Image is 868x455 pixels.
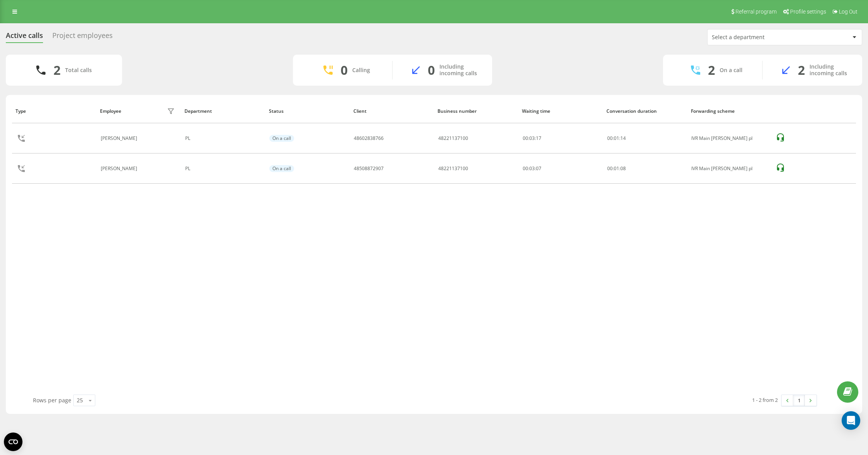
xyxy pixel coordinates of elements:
div: [PERSON_NAME] [101,136,139,141]
div: 0 [341,63,348,78]
div: Project employees [52,31,113,43]
span: Rows per page [33,396,71,404]
div: 00:03:17 [523,136,599,141]
span: 01 [614,135,619,141]
span: 08 [620,165,626,172]
div: 48221137100 [438,136,468,141]
div: Waiting time [522,109,599,114]
div: 2 [53,63,60,78]
div: Conversation duration [606,109,684,114]
div: PL [185,166,261,171]
div: Total calls [65,67,92,74]
div: Business number [437,109,515,114]
div: 1 - 2 from 2 [752,396,778,404]
div: 2 [708,63,715,78]
span: 00 [607,165,613,172]
div: On a call [269,165,294,172]
div: Including incoming calls [439,64,480,77]
div: 00:03:07 [523,166,599,171]
div: : : [607,166,626,171]
div: On a call [720,67,742,74]
span: Referral program [735,9,777,15]
div: Open Intercom Messenger [842,411,860,430]
button: Open CMP widget [4,433,22,451]
a: 1 [793,395,805,406]
div: 48602838766 [354,136,384,141]
div: 25 [77,396,83,404]
span: 14 [620,135,626,141]
div: IVR Main [PERSON_NAME] pl [691,166,767,171]
div: Employee [100,109,121,114]
div: PL [185,136,261,141]
div: Select a department [712,34,804,41]
span: Log Out [839,9,858,15]
div: 48221137100 [438,166,468,171]
div: Status [269,109,346,114]
div: Active calls [6,31,43,43]
span: 01 [614,165,619,172]
div: IVR Main [PERSON_NAME] pl [691,136,767,141]
div: Calling [352,67,370,74]
div: 48508872907 [354,166,384,171]
div: : : [607,136,626,141]
div: 2 [798,63,805,78]
div: Client [353,109,431,114]
div: [PERSON_NAME] [101,166,139,171]
div: Department [184,109,262,114]
span: 00 [607,135,613,141]
div: Type [15,109,93,114]
div: On a call [269,135,294,142]
div: 0 [428,63,435,78]
div: Forwarding scheme [691,109,768,114]
div: Including incoming calls [809,64,851,77]
span: Profile settings [790,9,826,15]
